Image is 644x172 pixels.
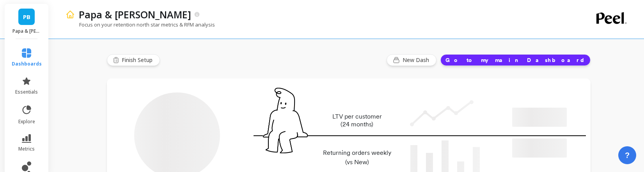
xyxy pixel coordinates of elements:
span: essentials [15,89,38,95]
p: LTV per customer (24 months) [321,113,394,128]
span: metrics [18,146,35,152]
button: Finish Setup [107,54,160,66]
p: Papa & Barkley [79,8,191,21]
button: Go to my main Dashboard [440,54,591,66]
img: header icon [66,10,75,19]
span: dashboards [12,61,42,67]
span: PB [23,12,30,21]
button: ? [618,146,636,164]
span: Finish Setup [122,56,155,64]
img: pal seatted on line [263,88,308,153]
button: New Dash [387,54,436,66]
span: ? [625,150,630,161]
span: New Dash [403,56,431,64]
p: Papa & Barkley [12,28,41,34]
p: Returning orders weekly (vs New) [321,148,394,167]
p: Focus on your retention north star metrics & RFM analysis [66,21,215,28]
span: explore [18,119,35,125]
